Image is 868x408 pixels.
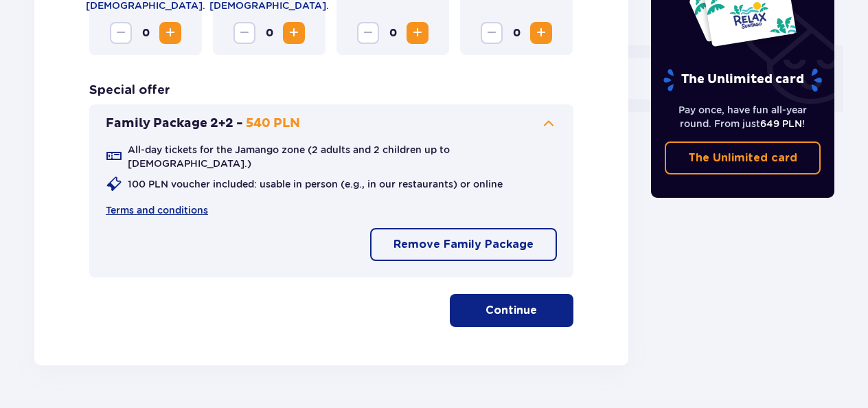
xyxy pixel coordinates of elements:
p: Remove Family Package [393,237,534,252]
button: Family Package 2+2 -540 PLN [106,115,557,132]
button: Decrease [481,22,503,44]
span: 0 [258,22,280,44]
span: 0 [382,22,404,44]
button: Increase [407,22,429,44]
button: Continue [450,294,573,327]
p: Family Package 2+2 - [106,115,243,132]
button: Increase [159,22,181,44]
button: Increase [283,22,305,44]
p: Special offer [89,82,170,99]
p: All-day tickets for the Jamango zone (2 adults and 2 children up to [DEMOGRAPHIC_DATA].) [128,143,557,170]
button: Decrease [357,22,379,44]
p: The Unlimited card [662,68,823,92]
p: Continue [486,303,537,318]
span: 0 [505,22,527,44]
a: Terms and conditions [106,203,208,217]
button: Decrease [233,22,255,44]
span: 649 PLN [760,118,802,129]
p: 540 PLN [246,115,300,132]
p: Pay once, have fun all-year round. From just ! [665,103,821,131]
button: Remove Family Package [370,228,557,261]
span: 0 [135,22,157,44]
p: The Unlimited card [688,150,797,166]
p: 100 PLN voucher included: usable in person (e.g., in our restaurants) or online [128,177,503,191]
button: Increase [530,22,552,44]
a: The Unlimited card [665,141,821,174]
button: Decrease [110,22,132,44]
